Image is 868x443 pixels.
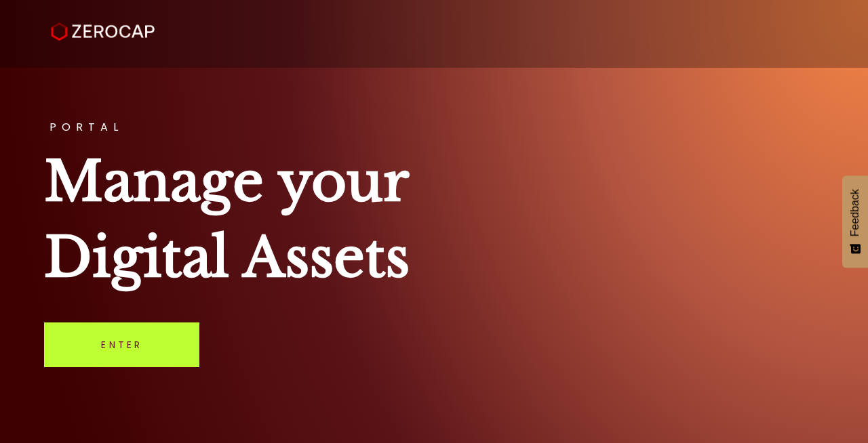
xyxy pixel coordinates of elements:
a: Enter [44,322,199,367]
img: ZeroCap [51,22,155,41]
h3: PORTAL [44,122,823,133]
h1: Manage your Digital Assets [44,144,823,295]
button: Feedback - Show survey [842,175,868,268]
span: Feedback [849,189,861,236]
